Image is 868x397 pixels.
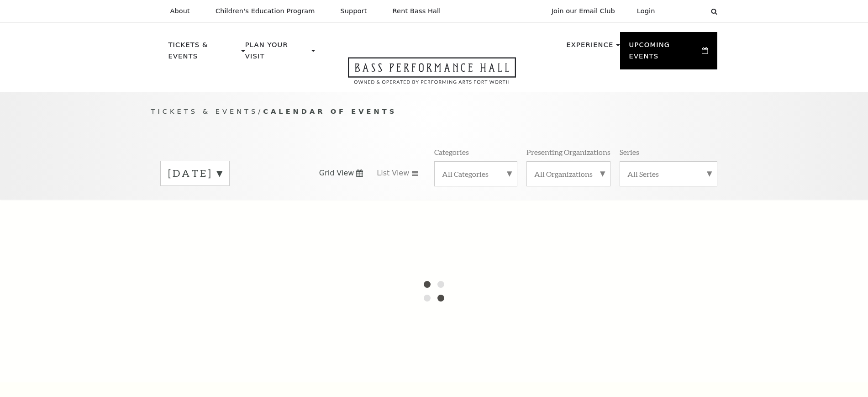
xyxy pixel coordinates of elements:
span: List View [377,168,409,178]
span: Calendar of Events [263,107,397,115]
label: All Series [627,169,710,179]
p: / [151,106,717,117]
span: Tickets & Events [151,107,258,115]
p: Experience [566,39,613,56]
p: Tickets & Events [168,39,239,67]
label: All Categories [442,169,510,179]
p: Categories [434,147,469,157]
p: Upcoming Events [629,39,700,67]
p: Rent Bass Hall [393,7,441,15]
p: Support [341,7,367,15]
p: Children's Education Program [216,7,315,15]
label: All Organizations [534,169,603,179]
p: Presenting Organizations [526,147,610,157]
p: Series [620,147,639,157]
span: Grid View [319,168,354,178]
p: About [170,7,190,15]
p: Plan Your Visit [245,39,309,67]
label: [DATE] [168,166,222,180]
select: Select: [670,7,702,16]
